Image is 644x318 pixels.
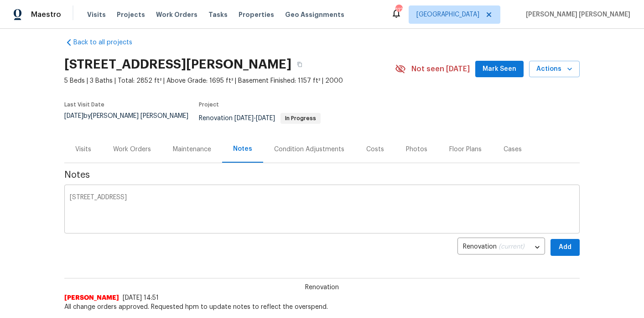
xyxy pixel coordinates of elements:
[536,64,572,75] span: Actions
[551,239,580,256] button: Add
[64,170,580,180] span: Notes
[411,64,470,74] span: Not seen [DATE]
[70,194,574,226] textarea: [STREET_ADDRESS]
[406,145,427,154] div: Photos
[291,56,308,73] button: Copy Address
[234,115,254,122] span: [DATE]
[483,64,516,75] span: Mark Seen
[64,113,199,130] div: by [PERSON_NAME] [PERSON_NAME]
[281,116,320,121] span: In Progress
[366,145,384,154] div: Costs
[199,102,219,107] span: Project
[504,145,522,154] div: Cases
[529,61,580,78] button: Actions
[457,236,545,259] div: Renovation (current)
[64,102,104,107] span: Last Visit Date
[416,10,479,19] span: [GEOGRAPHIC_DATA]
[449,145,482,154] div: Floor Plans
[117,10,145,19] span: Projects
[87,10,106,19] span: Visits
[256,115,275,122] span: [DATE]
[31,10,61,19] span: Maestro
[285,10,344,19] span: Geo Assignments
[475,61,524,78] button: Mark Seen
[123,295,159,301] span: [DATE] 14:51
[64,293,119,302] span: [PERSON_NAME]
[199,115,321,122] span: Renovation
[173,145,211,154] div: Maintenance
[499,244,525,250] span: (current)
[208,11,228,18] span: Tasks
[64,60,291,69] h2: [STREET_ADDRESS][PERSON_NAME]
[233,144,252,154] div: Notes
[156,10,197,19] span: Work Orders
[64,76,395,85] span: 5 Beds | 3 Baths | Total: 2852 ft² | Above Grade: 1695 ft² | Basement Finished: 1157 ft² | 2000
[113,145,151,154] div: Work Orders
[522,10,630,19] span: [PERSON_NAME] [PERSON_NAME]
[64,302,580,312] span: All change orders approved. Requested hpm to update notes to reflect the overspend.
[274,145,344,154] div: Condition Adjustments
[234,115,275,122] span: -
[239,10,274,19] span: Properties
[64,113,83,119] span: [DATE]
[395,5,402,15] div: 112
[300,283,344,292] span: Renovation
[558,242,572,253] span: Add
[64,38,152,47] a: Back to all projects
[75,145,91,154] div: Visits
